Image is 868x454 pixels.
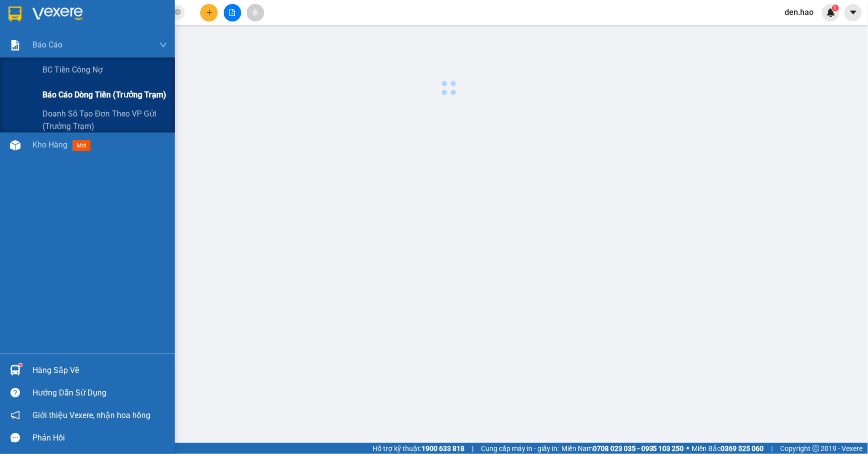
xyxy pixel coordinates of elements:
span: caret-down [849,8,858,17]
strong: 0369 525 060 [721,444,764,452]
sup: 1 [19,363,22,366]
span: plus [206,9,213,16]
strong: 0708 023 035 - 0935 103 250 [593,444,684,452]
span: mới [72,140,90,151]
span: Miền Bắc [692,443,764,454]
button: file-add [224,4,241,21]
span: Giới thiệu Vexere, nhận hoa hồng [32,409,150,421]
img: warehouse-icon [10,140,20,150]
span: Cung cấp máy in - giấy in: [481,443,559,454]
img: logo.jpg [12,12,62,62]
span: | [772,443,773,454]
strong: 1900 633 818 [422,444,464,452]
img: solution-icon [10,40,20,50]
button: caret-down [845,4,862,21]
span: copyright [813,445,820,452]
img: warehouse-icon [10,365,20,375]
span: Báo cáo [32,38,62,51]
span: notification [10,410,20,420]
span: Báo cáo dòng tiền (trưởng trạm) [42,88,166,101]
span: Kho hàng [32,140,67,149]
span: den.hao [777,6,822,18]
span: 1 [834,4,837,11]
span: | [472,443,473,454]
span: Hỗ trợ kỹ thuật: [373,443,464,454]
button: plus [200,4,218,21]
li: 26 Phó Cơ Điều, Phường 12 [93,24,418,37]
span: question-circle [10,388,20,397]
span: ⚪️ [687,446,690,450]
button: aim [247,4,264,21]
span: Doanh số tạo đơn theo VP gửi (trưởng trạm) [42,107,167,132]
span: BC tiền công nợ [42,63,103,76]
span: close-circle [175,8,181,17]
span: file-add [229,9,236,16]
span: message [10,433,20,442]
li: Hotline: 02839552959 [93,37,418,49]
span: down [159,41,167,49]
b: GỬI : VP An Lạc [12,72,110,89]
img: icon-new-feature [827,8,836,17]
div: Phản hồi [32,430,167,445]
sup: 1 [832,4,839,11]
div: Hướng dẫn sử dụng [32,385,167,400]
span: aim [252,9,259,16]
img: logo-vxr [8,6,21,21]
span: close-circle [175,9,181,15]
span: Miền Nam [561,443,684,454]
div: Hàng sắp về [32,363,167,378]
